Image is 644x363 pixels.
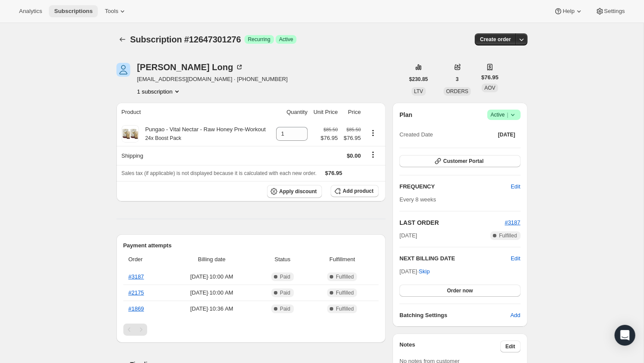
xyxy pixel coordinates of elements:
button: Product actions [137,87,181,96]
span: Subscription #12647301276 [130,35,241,44]
span: [DATE] · 10:36 AM [169,305,254,313]
button: Settings [590,5,630,17]
span: Edit [506,343,515,350]
span: Paid [280,273,290,280]
button: $230.85 [404,73,433,85]
h2: LAST ORDER [399,218,505,227]
span: Billing date [169,255,254,264]
span: [DATE] [498,131,515,138]
span: [DATE] · 10:00 AM [169,272,254,281]
button: Customer Portal [399,155,520,167]
span: Fulfillment [311,255,374,264]
span: Every 8 weeks [399,196,436,203]
span: $76.95 [321,134,338,143]
button: Analytics [14,5,47,17]
span: Active [491,110,517,119]
h2: FREQUENCY [399,182,511,191]
button: Edit [511,254,520,263]
span: Skip [419,267,430,276]
span: Create order [480,36,511,43]
span: Sales tax (if applicable) is not displayed because it is calculated with each new order. [122,170,317,176]
th: Order [123,250,167,269]
button: Order now [399,285,520,297]
th: Unit Price [310,103,341,122]
button: Apply discount [267,185,322,198]
button: Help [549,5,588,17]
span: Paid [280,305,290,312]
span: Add [510,311,520,320]
span: Fulfilled [336,273,354,280]
span: Customer Portal [443,158,483,165]
span: Status [259,255,306,264]
button: Add product [331,185,379,197]
span: $76.95 [325,170,342,176]
button: Create order [475,33,516,45]
span: Created Date [399,130,433,139]
span: Order now [447,287,473,294]
a: #2175 [129,289,144,296]
button: Edit [506,180,525,194]
button: #3187 [505,218,520,227]
span: Recurring [248,36,270,43]
a: #1869 [129,305,144,312]
img: product img [122,125,139,143]
th: Price [341,103,364,122]
div: Open Intercom Messenger [615,325,635,346]
span: Subscriptions [54,8,93,15]
span: Help [563,8,574,15]
span: $76.95 [481,73,499,82]
button: [DATE] [493,129,521,141]
th: Shipping [116,146,273,165]
span: Add product [343,188,374,194]
span: ORDERS [446,88,468,94]
span: Active [279,36,293,43]
span: [DATE] [399,231,417,240]
span: Fulfilled [336,305,354,312]
h2: NEXT BILLING DATE [399,254,511,263]
button: Subscriptions [116,33,129,45]
small: $85.50 [324,127,338,132]
button: Tools [100,5,132,17]
a: #3187 [505,219,520,226]
span: Analytics [19,8,42,15]
small: $85.50 [347,127,361,132]
div: [PERSON_NAME] Long [137,63,244,71]
button: Skip [414,265,435,279]
button: Add [505,308,525,322]
span: Fulfilled [499,232,517,239]
nav: Pagination [123,324,379,336]
span: | [507,111,508,118]
button: Subscriptions [49,5,98,17]
span: Nate Long [116,63,130,77]
span: [DATE] · 10:00 AM [169,288,254,297]
th: Product [116,103,273,122]
a: #3187 [129,273,144,280]
button: Shipping actions [366,150,380,159]
span: Edit [511,182,520,191]
h2: Plan [399,110,412,119]
button: Edit [500,340,521,353]
span: Apply discount [279,188,317,195]
h3: Notes [399,340,500,353]
span: Tools [105,8,118,15]
th: Quantity [272,103,310,122]
button: 3 [451,73,464,85]
button: Product actions [366,128,380,138]
small: 24x Boost Pack [145,135,181,141]
span: 3 [456,76,459,83]
h2: Payment attempts [123,241,379,250]
span: LTV [414,88,423,94]
span: [DATE] · [399,268,430,275]
span: Paid [280,289,290,296]
span: $230.85 [409,76,428,83]
span: $0.00 [347,152,361,159]
span: [EMAIL_ADDRESS][DOMAIN_NAME] · [PHONE_NUMBER] [137,75,288,84]
span: AOV [484,85,495,91]
span: Settings [604,8,625,15]
h6: Batching Settings [399,311,510,320]
span: Fulfilled [336,289,354,296]
span: $76.95 [343,134,361,143]
div: Pungao - Vital Nectar - Raw Honey Pre-Workout [139,125,266,143]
